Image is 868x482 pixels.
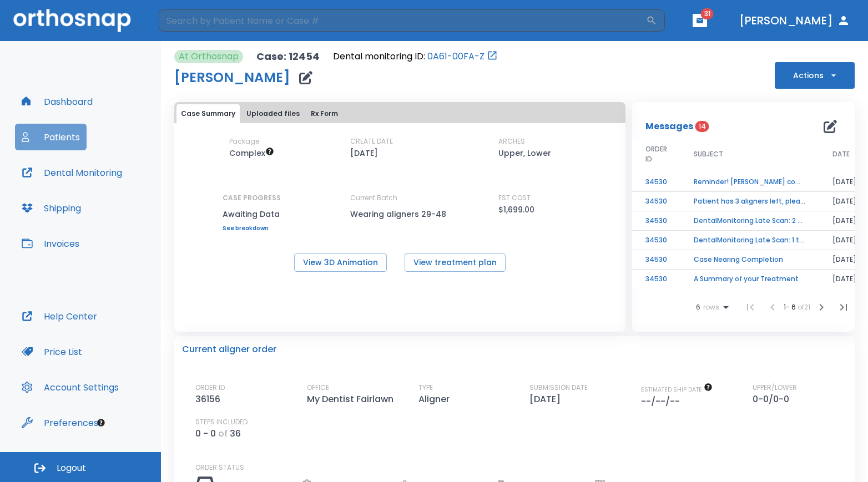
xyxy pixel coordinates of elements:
[498,136,525,146] p: ARCHES
[182,343,276,356] p: Current aligner order
[775,62,855,89] button: Actions
[832,149,850,159] span: DATE
[418,393,454,406] p: Aligner
[529,383,588,393] p: SUBMISSION DATE
[223,193,281,203] p: CASE PROGRESS
[696,303,700,311] span: 6
[418,383,433,393] p: TYPE
[15,409,105,436] button: Preferences
[57,462,86,474] span: Logout
[641,395,684,408] p: --/--/--
[798,302,810,312] span: of 21
[632,250,680,270] td: 34530
[350,207,450,221] p: Wearing aligners 29-48
[695,121,709,132] span: 14
[174,71,290,84] h1: [PERSON_NAME]
[223,207,281,221] p: Awaiting Data
[405,253,506,272] button: View treatment plan
[498,146,551,160] p: Upper, Lower
[680,270,819,289] td: A Summary of your Treatment
[15,338,89,365] button: Price List
[700,303,719,311] span: rows
[427,50,485,63] a: 0A61-00FA-Z
[333,50,498,63] div: Open patient in dental monitoring portal
[223,225,281,232] a: See breakdown
[753,383,797,393] p: UPPER/LOWER
[15,88,99,115] button: Dashboard
[15,195,88,221] button: Shipping
[96,418,106,428] div: Tooltip anchor
[701,8,714,19] span: 31
[242,104,304,123] button: Uploaded files
[176,104,240,123] button: Case Summary
[680,211,819,231] td: DentalMonitoring Late Scan: 2 - 4 Weeks Notification
[306,104,342,123] button: Rx Form
[230,427,241,440] p: 36
[529,393,565,406] p: [DATE]
[350,193,450,203] p: Current Batch
[229,148,274,159] span: Up to 50 Steps (100 aligners)
[680,250,819,270] td: Case Nearing Completion
[333,50,425,63] p: Dental monitoring ID:
[632,231,680,250] td: 34530
[694,149,723,159] span: SUBJECT
[307,383,329,393] p: OFFICE
[498,203,534,216] p: $1,699.00
[350,146,378,160] p: [DATE]
[784,302,798,312] span: 1 - 6
[218,427,228,440] p: of
[229,136,259,146] p: Package
[632,192,680,211] td: 34530
[641,385,713,394] span: The date will be available after approving treatment plan
[15,124,87,150] button: Patients
[350,136,393,146] p: CREATE DATE
[15,230,86,257] button: Invoices
[680,172,819,192] td: Reminder! [PERSON_NAME] completed, please assess final result!
[307,393,398,406] p: My Dentist Fairlawn
[159,9,646,32] input: Search by Patient Name or Case #
[195,427,216,440] p: 0 - 0
[15,159,129,186] button: Dental Monitoring
[498,193,531,203] p: EST COST
[645,144,667,164] span: ORDER ID
[195,393,225,406] p: 36156
[13,9,131,32] img: Orthosnap
[680,231,819,250] td: DentalMonitoring Late Scan: 1 to 2 Weeks Notification
[15,374,125,400] button: Account Settings
[753,393,794,406] p: 0-0/0-0
[15,303,104,329] button: Help Center
[735,11,855,31] button: [PERSON_NAME]
[256,50,320,63] p: Case: 12454
[645,120,693,133] p: Messages
[632,270,680,289] td: 34530
[176,104,623,123] div: tabs
[680,192,819,211] td: Patient has 3 aligners left, please order next set!
[195,463,847,473] p: ORDER STATUS
[632,211,680,231] td: 34530
[195,383,225,393] p: ORDER ID
[195,417,248,427] p: STEPS INCLUDED
[179,50,239,63] p: At Orthosnap
[632,172,680,192] td: 34530
[294,253,387,272] button: View 3D Animation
